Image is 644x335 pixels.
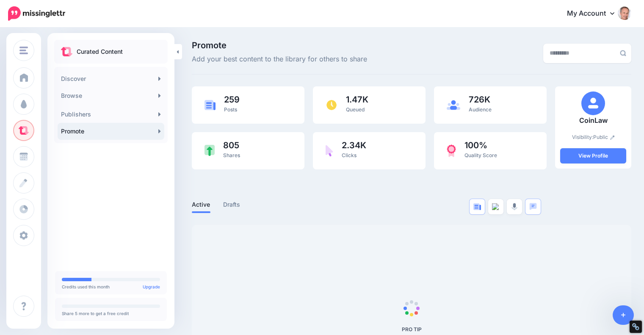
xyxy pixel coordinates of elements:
[224,95,240,104] span: 259
[447,144,456,157] img: prize-red.png
[560,133,626,141] p: Visibility:
[560,115,626,126] p: CoinLaw
[469,95,492,104] span: 726K
[342,152,357,158] span: Clicks
[223,141,240,150] span: 805
[77,47,123,57] p: Curated Content
[192,199,210,210] a: Active
[558,3,631,24] a: My Account
[492,203,500,210] img: video--grey.png
[205,145,215,156] img: share-green.png
[473,203,481,210] img: article-blue.png
[342,141,366,150] span: 2.34K
[464,141,497,150] span: 100%
[58,123,164,140] a: Promote
[326,145,333,157] img: pointer-purple.png
[346,95,368,104] span: 1.47K
[332,326,491,332] h5: PRO TIP
[469,106,492,113] span: Audience
[447,100,460,110] img: users-blue.png
[610,135,615,140] img: pencil.png
[58,87,164,104] a: Browse
[581,91,605,115] img: user_default_image.png
[223,199,240,210] a: Drafts
[511,203,517,210] img: microphone-grey.png
[620,50,626,56] img: search-grey-6.png
[464,152,497,158] span: Quality Score
[593,134,615,140] a: Public
[61,47,72,56] img: curate.png
[205,100,216,110] img: article-blue.png
[346,106,365,113] span: Queued
[192,41,367,50] span: Promote
[58,106,164,123] a: Publishers
[560,148,626,163] a: View Profile
[529,203,537,210] img: chat-square-blue.png
[58,70,164,87] a: Discover
[223,152,240,158] span: Shares
[19,47,28,54] img: menu.png
[632,323,640,331] div: Restore Info Box &#10;&#10;NoFollow Info:&#10; META-Robots NoFollow: &#09;true&#10; META-Robots N...
[192,54,367,65] span: Add your best content to the library for others to share
[326,99,337,111] img: clock.png
[224,106,237,113] span: Posts
[8,6,65,21] img: Missinglettr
